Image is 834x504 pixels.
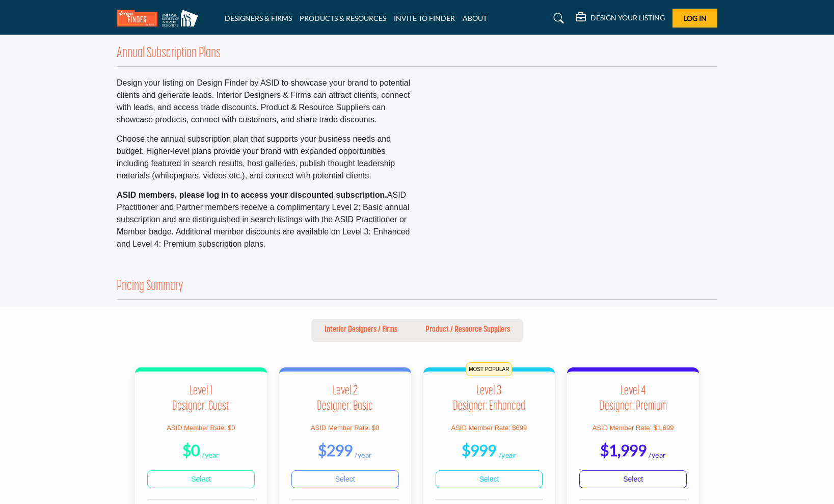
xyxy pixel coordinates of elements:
[117,191,387,199] strong: ASID members, please log in to access your discounted subscription.
[291,470,399,488] a: Select
[394,14,455,22] a: INVITE TO FINDER
[544,10,571,26] a: Search
[579,470,687,488] a: Select
[311,424,379,432] span: ASID Member Rate: $0
[300,14,386,22] a: PRODUCTS & RESOURCES
[412,319,523,342] button: Product / Resource Suppliers
[593,424,674,432] span: ASID Member Rate: $1,699
[436,470,543,488] a: Select
[202,450,220,459] sub: /year
[117,77,412,126] p: Design your listing on Design Finder by ASID to showcase your brand to potential clients and gene...
[684,14,707,22] span: Log In
[466,362,512,376] span: MOST POPULAR
[451,424,527,432] span: ASID Member Rate: $699
[649,450,666,459] sub: /year
[117,133,412,182] p: Choose the annual subscription plan that supports your business needs and budget. Higher-level pl...
[499,450,517,459] sub: /year
[425,324,510,336] p: Product / Resource Suppliers
[182,441,200,459] b: $0
[579,384,687,414] h3: Level 4 Designer: Premium
[117,189,412,250] p: ASID Practitioner and Partner members receive a complimentary Level 2: Basic annual subscription ...
[672,9,717,28] button: Log In
[436,384,543,414] h3: Level 3 Designer: Enhanced
[147,470,255,488] a: Select
[355,450,372,459] sub: /year
[311,319,411,342] button: Interior Designers / Firms
[325,324,397,336] p: Interior Designers / Firms
[600,441,647,459] b: $1,999
[225,14,292,22] a: DESIGNERS & FIRMS
[117,278,183,296] h2: Pricing Summary
[117,10,203,26] img: Site Logo
[576,12,665,24] div: DESIGN YOUR LISTING
[117,45,221,63] h2: Annual Subscription Plans
[462,441,496,459] b: $999
[167,424,235,432] span: ASID Member Rate: $0
[590,13,665,22] h5: DESIGN YOUR LISTING
[318,441,353,459] b: $299
[147,384,255,414] h3: Level 1 Designer: Guest
[291,384,399,414] h3: Level 2 Designer: Basic
[463,14,487,22] a: ABOUT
